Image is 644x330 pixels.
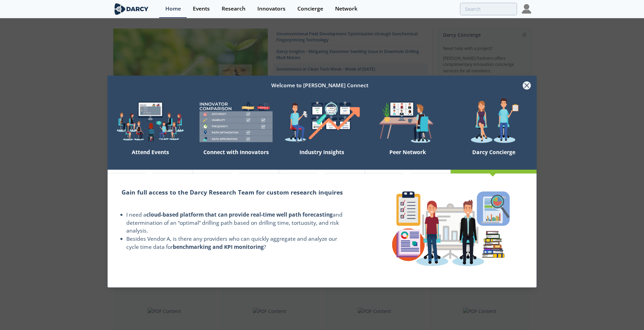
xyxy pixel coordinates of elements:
img: welcome-attend-b816887fc24c32c29d1763c6e0ddb6e6.png [365,98,451,146]
div: Darcy Concierge [451,146,537,170]
li: Besides Vendor A, is there any providers who can quickly aggregate and analyze our cycle time dat... [126,235,351,251]
div: Home [165,6,181,12]
div: Attend Events [107,146,193,170]
div: Research [222,6,245,12]
div: Events [193,6,210,12]
div: Welcome to [PERSON_NAME] Connect [117,79,522,92]
img: logo-wide.svg [113,3,150,15]
input: Advanced Search [460,3,517,15]
div: Concierge [297,6,323,12]
img: welcome-find-a12191a34a96034fcac36f4ff4d37733.png [279,98,365,146]
img: welcome-concierge-wide-20dccca83e9cbdbb601deee24fb8df72.png [451,98,537,146]
div: Innovators [257,6,286,12]
strong: benchmarking and KPI monitoring [173,243,264,251]
div: Network [335,6,357,12]
div: Industry Insights [279,146,365,170]
img: concierge-details-e70ed233a7353f2f363bd34cf2359179.png [386,186,515,272]
li: I need a and determination of an “optimal” drilling path based on drilling time, tortuosity, and ... [126,211,351,235]
img: welcome-compare-1b687586299da8f117b7ac84fd957760.png [193,98,279,146]
img: Profile [522,4,531,14]
img: welcome-explore-560578ff38cea7c86bcfe544b5e45342.png [107,98,193,146]
div: Connect with Innovators [193,146,279,170]
h2: Gain full access to the Darcy Research Team for custom research inquires [122,188,351,197]
div: Peer Network [365,146,451,170]
strong: cloud-based platform that can provide real-time well path forecasting [146,211,333,218]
